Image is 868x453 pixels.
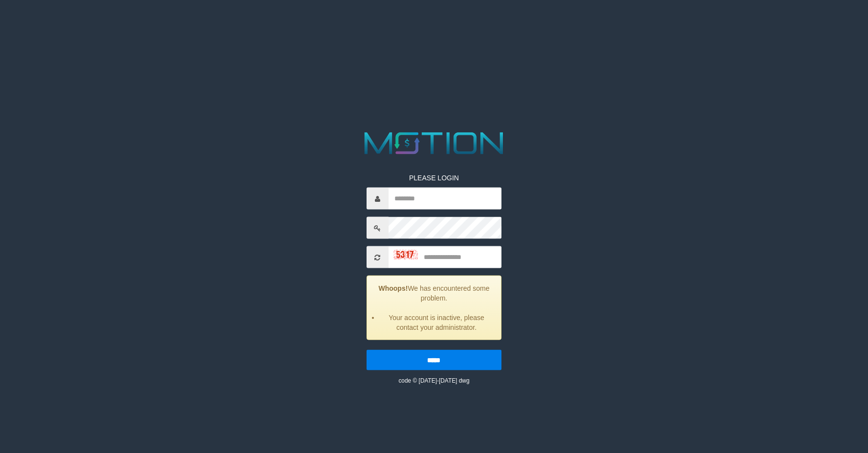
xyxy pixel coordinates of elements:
[398,377,469,384] small: code © [DATE]-[DATE] dwg
[367,276,501,340] div: We has encountered some problem.
[379,313,494,332] li: Your account is inactive, please contact your administrator.
[393,249,418,259] img: captcha
[367,173,501,183] p: PLEASE LOGIN
[379,284,408,292] strong: Whoops!
[358,129,510,158] img: MOTION_logo.png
